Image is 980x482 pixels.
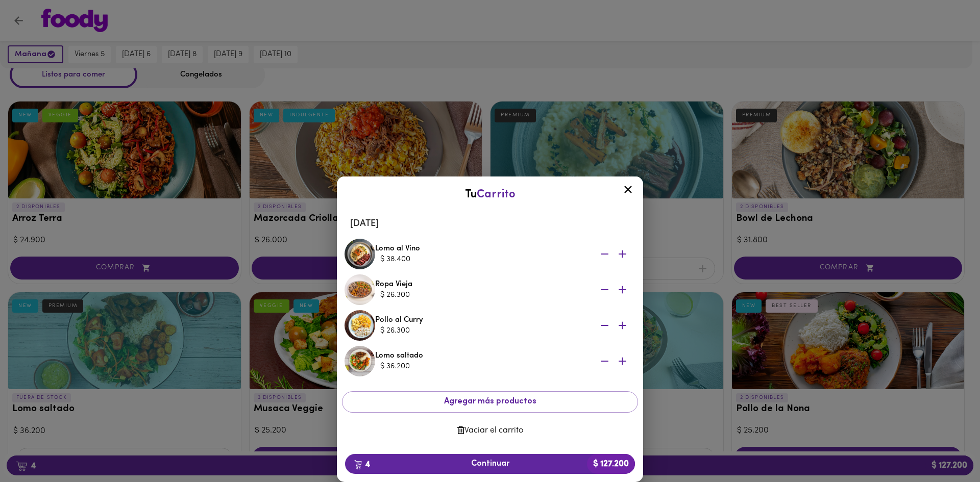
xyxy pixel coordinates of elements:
span: Vaciar el carrito [350,426,630,436]
button: Vaciar el carrito [342,421,638,441]
button: Agregar más productos [342,391,638,412]
div: Pollo al Curry [375,315,635,337]
button: 4Continuar$ 127.200 [345,454,635,474]
div: $ 26.300 [380,325,584,336]
img: Lomo al Vino [345,239,375,269]
div: Ropa Vieja [375,279,635,301]
span: Continuar [353,459,627,469]
img: cart.png [354,460,362,470]
span: Carrito [477,189,516,200]
span: Agregar más productos [351,397,629,407]
img: Ropa Vieja [345,274,375,305]
img: Lomo saltado [345,346,375,376]
div: $ 36.200 [380,361,584,372]
iframe: Messagebird Livechat Widget [921,423,970,472]
img: Pollo al Curry [345,310,375,341]
div: Lomo al Vino [375,243,635,265]
li: [DATE] [342,212,638,236]
div: $ 38.400 [380,254,584,265]
div: Tu [347,187,633,202]
div: Lomo saltado [375,350,635,372]
div: $ 26.300 [380,290,584,300]
b: 4 [348,458,376,471]
b: $ 127.200 [587,454,635,474]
